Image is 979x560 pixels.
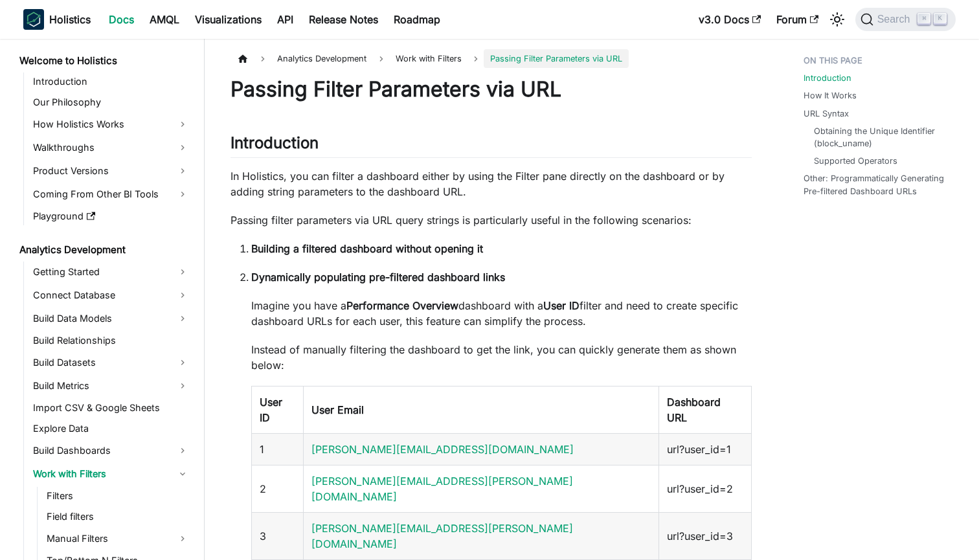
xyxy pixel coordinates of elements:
[827,9,848,30] button: Switch between dark and light mode (currently light mode)
[659,513,752,560] td: url?user_id=3
[659,434,752,465] td: url?user_id=1
[29,352,193,373] a: Build Datasets
[251,298,752,329] p: Imagine you have a dashboard with a filter and need to create specific dashboard URLs for each us...
[29,331,193,350] a: Build Relationships
[804,107,849,120] a: URL Syntax
[29,464,193,484] a: Work with Filters
[231,168,752,199] p: In Holistics, you can filter a dashboard either by using the Filter pane directly on the dashboar...
[142,9,187,30] a: AMQL
[484,49,629,68] span: Passing Filter Parameters via URL
[231,49,255,68] a: Home page
[873,14,918,25] span: Search
[271,49,373,68] span: Analytics Development
[804,172,948,197] a: Other: Programmatically Generating Pre-filtered Dashboard URLs
[804,72,851,84] a: Introduction
[301,9,386,30] a: Release Notes
[691,9,769,30] a: v3.0 Docs
[814,125,943,150] a: Obtaining the Unique Identifier (block_uname)
[29,375,193,396] a: Build Metrics
[934,13,947,25] kbd: K
[251,242,483,255] strong: Building a filtered dashboard without opening it
[252,513,304,560] td: 3
[231,133,752,158] h2: Introduction
[659,465,752,513] td: url?user_id=2
[29,308,193,329] a: Build Data Models
[43,528,193,549] a: Manual Filters
[231,212,752,228] p: Passing filter parameters via URL query strings is particularly useful in the following scenarios:
[804,89,857,102] a: How It Works
[29,420,193,438] a: Explore Data
[389,49,468,68] span: Work with Filters
[917,13,930,25] kbd: ⌘
[43,508,193,526] a: Field filters
[251,342,752,373] p: Instead of manually filtering the dashboard to get the link, you can quickly generate them as sho...
[29,207,193,225] a: Playground
[29,161,193,181] a: Product Versions
[23,9,44,30] img: Holistics
[311,443,574,456] a: [PERSON_NAME][EMAIL_ADDRESS][DOMAIN_NAME]
[252,434,304,465] td: 1
[252,465,304,513] td: 2
[231,76,752,102] h1: Passing Filter Parameters via URL
[251,271,505,284] strong: Dynamically populating pre-filtered dashboard links
[311,522,573,550] a: [PERSON_NAME][EMAIL_ADDRESS][PERSON_NAME][DOMAIN_NAME]
[16,52,193,70] a: Welcome to Holistics
[29,73,193,91] a: Introduction
[269,9,301,30] a: API
[769,9,826,30] a: Forum
[10,39,205,560] nav: Docs sidebar
[659,386,752,434] th: Dashboard URL
[29,262,193,282] a: Getting Started
[16,241,193,259] a: Analytics Development
[43,487,193,505] a: Filters
[187,9,269,30] a: Visualizations
[29,137,193,158] a: Walkthroughs
[855,8,956,31] button: Search (Command+K)
[814,155,897,167] a: Supported Operators
[311,475,573,503] a: [PERSON_NAME][EMAIL_ADDRESS][PERSON_NAME][DOMAIN_NAME]
[49,12,91,27] b: Holistics
[29,184,193,205] a: Coming From Other BI Tools
[23,9,91,30] a: HolisticsHolistics
[29,285,193,306] a: Connect Database
[101,9,142,30] a: Docs
[29,399,193,417] a: Import CSV & Google Sheets
[29,93,193,111] a: Our Philosophy
[29,440,193,461] a: Build Dashboards
[543,299,580,312] strong: User ID
[29,114,193,135] a: How Holistics Works
[304,386,659,434] th: User Email
[231,49,752,68] nav: Breadcrumbs
[252,386,304,434] th: User ID
[386,9,448,30] a: Roadmap
[346,299,458,312] strong: Performance Overview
